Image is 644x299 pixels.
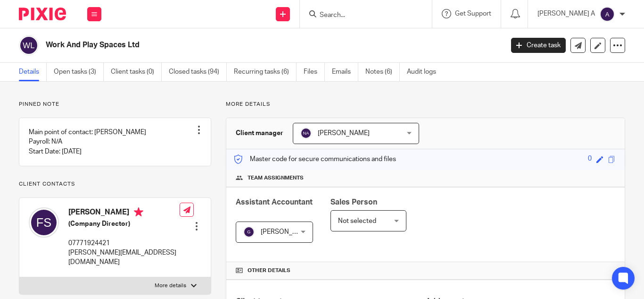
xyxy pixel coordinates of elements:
span: Not selected [338,218,376,224]
a: Notes (6) [365,63,400,81]
img: svg%3E [29,207,59,238]
span: Assistant Accountant [236,198,313,206]
img: svg%3E [19,35,39,55]
img: svg%3E [243,226,255,238]
div: 0 [588,154,592,165]
p: [PERSON_NAME] A [537,9,595,18]
p: More details [226,101,625,108]
h4: [PERSON_NAME] [68,207,180,219]
input: Search [319,11,404,20]
a: Client tasks (0) [111,63,162,81]
a: Closed tasks (94) [169,63,227,81]
span: [PERSON_NAME] [261,229,313,235]
p: Master code for secure communications and files [233,154,396,164]
img: svg%3E [300,128,312,139]
img: Pixie [19,8,66,20]
a: Emails [332,63,358,81]
a: Create task [511,38,566,53]
p: More details [155,282,186,290]
i: Primary [134,207,143,217]
h2: Work And Play Spaces Ltd [46,40,407,50]
a: Audit logs [407,63,443,81]
p: [PERSON_NAME][EMAIL_ADDRESS][DOMAIN_NAME] [68,248,180,267]
span: Sales Person [330,198,377,206]
a: Details [19,63,47,81]
h3: Client manager [236,128,283,138]
a: Open tasks (3) [54,63,104,81]
p: Pinned note [19,101,211,108]
span: Get Support [455,10,491,17]
p: Client contacts [19,180,211,188]
img: svg%3E [600,7,615,22]
span: [PERSON_NAME] [318,130,370,137]
a: Files [304,63,325,81]
a: Recurring tasks (6) [234,63,297,81]
p: 07771924421 [68,239,180,248]
span: Other details [248,267,290,274]
span: Team assignments [248,174,304,182]
h5: (Company Director) [68,219,180,229]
